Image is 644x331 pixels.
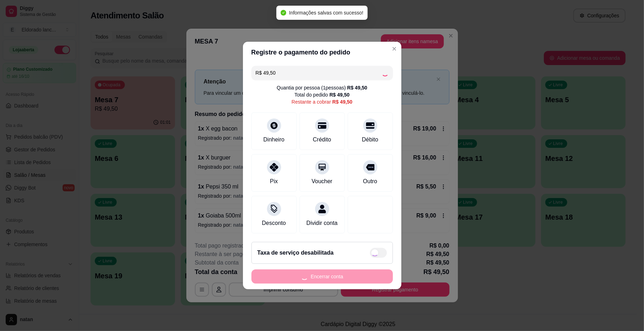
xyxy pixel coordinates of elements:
[257,249,334,257] h2: Taxa de serviço desabilitada
[313,135,331,144] div: Crédito
[291,98,352,105] div: Restante a cobrar
[389,43,400,54] button: Close
[295,91,350,98] div: Total do pedido
[312,177,332,186] div: Voucher
[262,219,286,227] div: Desconto
[347,84,367,91] div: R$ 49,50
[243,42,401,63] header: Registre o pagamento do pedido
[330,91,350,98] div: R$ 49,50
[362,135,378,144] div: Débito
[256,66,382,80] input: Ex.: hambúrguer de cordeiro
[270,177,278,186] div: Pix
[289,10,363,16] span: Informações salvas com sucesso!
[382,69,389,76] div: Loading
[280,10,286,16] span: check-circle
[332,98,353,105] div: R$ 49,50
[363,177,377,186] div: Outro
[277,84,367,91] div: Quantia por pessoa ( 1 pessoas)
[263,135,285,144] div: Dinheiro
[306,219,337,227] div: Dividir conta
